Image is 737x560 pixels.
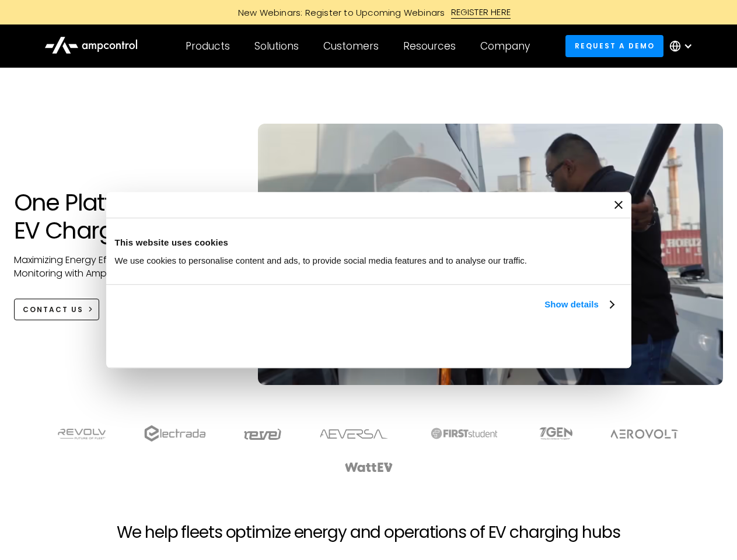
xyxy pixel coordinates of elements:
img: Aerovolt Logo [610,429,679,439]
button: Close banner [614,201,623,209]
a: Request a demo [565,35,663,57]
img: WattEV logo [344,463,393,472]
div: REGISTER HERE [451,6,511,19]
button: Okay [450,325,618,359]
div: Products [186,40,230,52]
p: Maximizing Energy Efficiency, Uptime, and 24/7 Monitoring with Ampcontrol Solutions [14,254,235,280]
div: Company [480,40,530,52]
div: Resources [403,40,456,52]
span: We use cookies to personalise content and ads, to provide social media features and to analyse ou... [115,256,528,265]
a: Show details [544,297,613,311]
a: CONTACT US [14,299,100,320]
div: CONTACT US [23,304,83,315]
h2: We help fleets optimize energy and operations of EV charging hubs [117,523,620,542]
div: Solutions [254,40,299,52]
div: Customers [323,40,379,52]
a: New Webinars: Register to Upcoming WebinarsREGISTER HERE [106,6,631,19]
div: This website uses cookies [115,236,623,250]
img: electrada logo [144,425,205,442]
div: New Webinars: Register to Upcoming Webinars [226,6,451,19]
h1: One Platform for EV Charging Hubs [14,188,235,244]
